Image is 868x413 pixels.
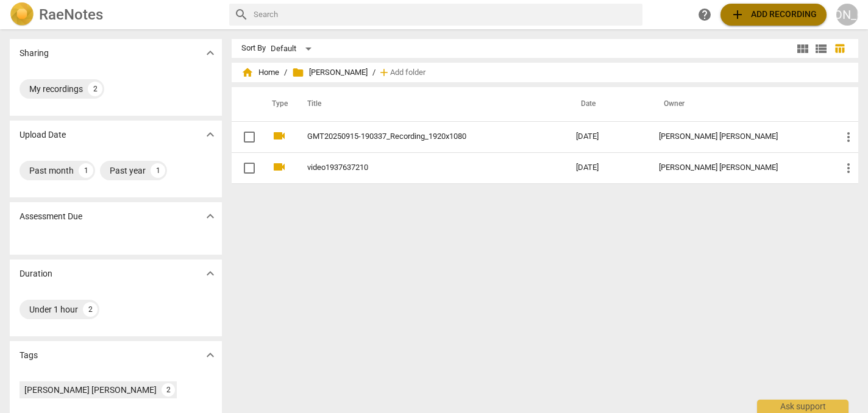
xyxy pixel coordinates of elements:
[241,66,279,79] span: Home
[10,2,34,27] img: Logo
[272,160,286,174] span: videocam
[201,125,219,144] button: Show more
[254,5,638,24] input: Search
[814,41,828,56] span: view_list
[201,346,219,364] button: Show more
[88,82,102,96] div: 2
[20,210,82,223] p: Assessment Due
[203,266,218,281] span: expand_more
[372,68,375,77] span: /
[203,127,218,142] span: expand_more
[20,47,49,60] p: Sharing
[241,66,254,79] span: home
[10,2,219,27] a: LogoRaeNotes
[79,163,93,178] div: 1
[29,83,83,95] div: My recordings
[20,349,38,362] p: Tags
[29,303,78,316] div: Under 1 hour
[659,163,822,172] div: [PERSON_NAME] [PERSON_NAME]
[307,132,532,141] a: GMT20250915-190337_Recording_1920x1080
[566,152,650,183] td: [DATE]
[694,4,716,26] a: Help
[841,130,856,144] span: more_vert
[836,4,858,26] button: [PERSON_NAME]
[39,6,103,23] h2: RaeNotes
[730,7,817,22] span: Add recording
[24,384,157,396] div: [PERSON_NAME] [PERSON_NAME]
[292,66,304,79] span: folder
[292,66,368,79] span: [PERSON_NAME]
[241,44,266,53] div: Sort By
[20,267,52,280] p: Duration
[834,43,845,54] span: table_chart
[812,40,830,58] button: List view
[697,7,712,22] span: help
[794,40,812,58] button: Tile view
[234,7,249,22] span: search
[730,7,745,22] span: add
[293,87,566,121] th: Title
[390,68,425,77] span: Add folder
[659,132,822,141] div: [PERSON_NAME] [PERSON_NAME]
[20,129,66,141] p: Upload Date
[151,163,165,178] div: 1
[203,209,218,224] span: expand_more
[284,68,287,77] span: /
[566,87,650,121] th: Date
[201,207,219,225] button: Show more
[271,39,316,58] div: Default
[29,164,74,177] div: Past month
[795,41,810,56] span: view_module
[83,302,98,317] div: 2
[272,129,286,143] span: videocam
[162,383,175,397] div: 2
[649,87,831,121] th: Owner
[720,4,827,26] button: Upload
[262,87,293,121] th: Type
[201,264,219,283] button: Show more
[307,163,532,172] a: video1937637210
[201,44,219,62] button: Show more
[203,348,218,362] span: expand_more
[566,121,650,152] td: [DATE]
[203,46,218,60] span: expand_more
[830,40,848,58] button: Table view
[841,161,856,175] span: more_vert
[378,66,390,79] span: add
[110,164,146,177] div: Past year
[757,400,848,413] div: Ask support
